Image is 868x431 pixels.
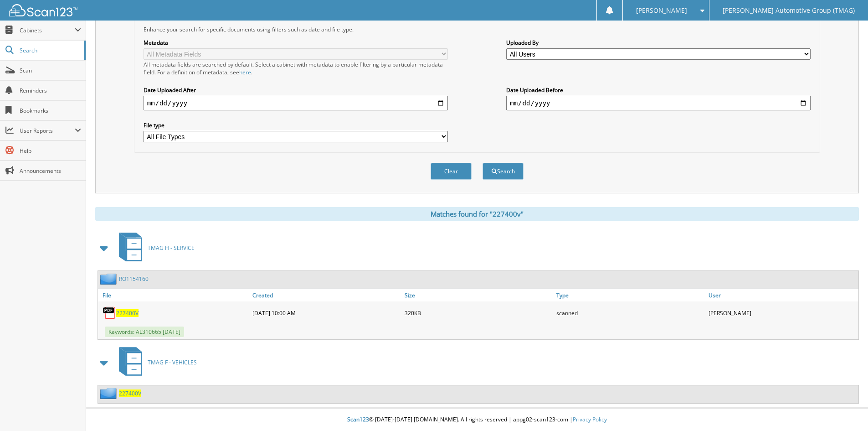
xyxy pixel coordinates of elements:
span: Scan123 [347,415,369,423]
img: scan123-logo-white.svg [9,4,77,16]
span: User Reports [20,127,75,135]
div: Matches found for "227400v" [95,207,859,221]
label: Date Uploaded Before [506,86,811,94]
button: Clear [431,163,472,180]
button: Search [483,163,524,180]
div: Enhance your search for specific documents using filters such as date and file type. [139,26,815,33]
span: Announcements [20,167,81,175]
a: Privacy Policy [573,415,607,423]
input: start [144,96,448,110]
img: folder2.png [100,388,119,399]
span: Search [20,47,80,54]
div: [DATE] 10:00 AM [250,304,402,322]
a: 227400V [116,309,139,317]
iframe: Chat Widget [822,387,868,431]
a: Size [402,289,555,301]
span: Reminders [20,87,81,94]
span: Scan [20,67,81,74]
a: User [706,289,858,301]
div: © [DATE]-[DATE] [DOMAIN_NAME]. All rights reserved | appg02-scan123-com | [86,409,868,431]
a: RO1154160 [119,275,149,283]
label: Date Uploaded After [144,86,448,94]
img: folder2.png [100,273,119,285]
a: Created [250,289,402,301]
a: here [239,68,251,76]
label: File type [144,121,448,129]
a: TMAG H - SERVICE [113,230,195,266]
span: [PERSON_NAME] [636,8,687,13]
label: Uploaded By [506,39,811,47]
span: Help [20,147,81,155]
label: Metadata [144,39,448,47]
div: scanned [554,304,706,322]
a: File [98,289,250,301]
a: Type [554,289,706,301]
img: PDF.png [103,306,116,320]
span: Cabinets [20,26,75,34]
span: TMAG F - VEHICLES [148,358,197,366]
div: All metadata fields are searched by default. Select a cabinet with metadata to enable filtering b... [144,61,448,76]
span: TMAG H - SERVICE [148,244,195,252]
a: TMAG F - VEHICLES [113,344,197,380]
div: [PERSON_NAME] [706,304,858,322]
span: Bookmarks [20,107,81,114]
input: end [506,96,811,110]
span: Keywords: AL310665 [DATE] [105,327,184,337]
span: [PERSON_NAME] Automotive Group (TMAG) [723,8,855,13]
a: 227400V [119,389,141,397]
div: 320KB [402,304,555,322]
